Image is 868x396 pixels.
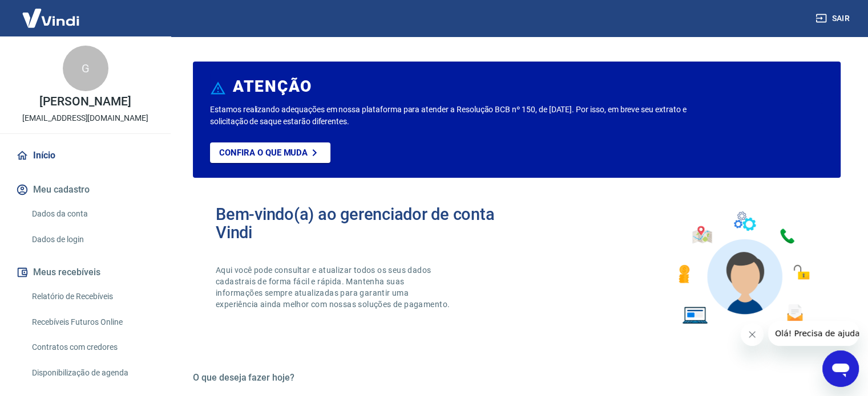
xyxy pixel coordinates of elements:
[219,148,308,158] p: Confira o que muda
[27,228,157,251] a: Dados de login
[27,311,157,334] a: Recebíveis Futuros Online
[210,142,330,163] a: Confira o que muda
[216,205,517,242] h2: Bem-vindo(a) ao gerenciador de conta Vindi
[14,143,157,168] a: Início
[768,321,859,346] iframe: Mensagem da empresa
[27,336,157,359] a: Contratos com credores
[668,205,818,331] img: Imagem de um avatar masculino com diversos icones exemplificando as funcionalidades do gerenciado...
[216,264,452,310] p: Aqui você pode consultar e atualizar todos os seus dados cadastrais de forma fácil e rápida. Mant...
[14,1,88,35] img: Vindi
[813,8,854,29] button: Sair
[822,350,859,387] iframe: Botão para abrir a janela de mensagens
[741,323,764,346] iframe: Fechar mensagem
[27,202,157,226] a: Dados da conta
[233,81,312,92] h6: ATENÇÃO
[63,46,108,91] div: G
[22,112,148,124] p: [EMAIL_ADDRESS][DOMAIN_NAME]
[210,104,701,128] p: Estamos realizando adequações em nossa plataforma para atender a Resolução BCB nº 150, de [DATE]....
[7,8,96,17] span: Olá! Precisa de ajuda?
[193,372,841,383] h5: O que deseja fazer hoje?
[27,361,157,385] a: Disponibilização de agenda
[14,177,157,202] button: Meu cadastro
[39,96,131,108] p: [PERSON_NAME]
[14,260,157,285] button: Meus recebíveis
[27,285,157,308] a: Relatório de Recebíveis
